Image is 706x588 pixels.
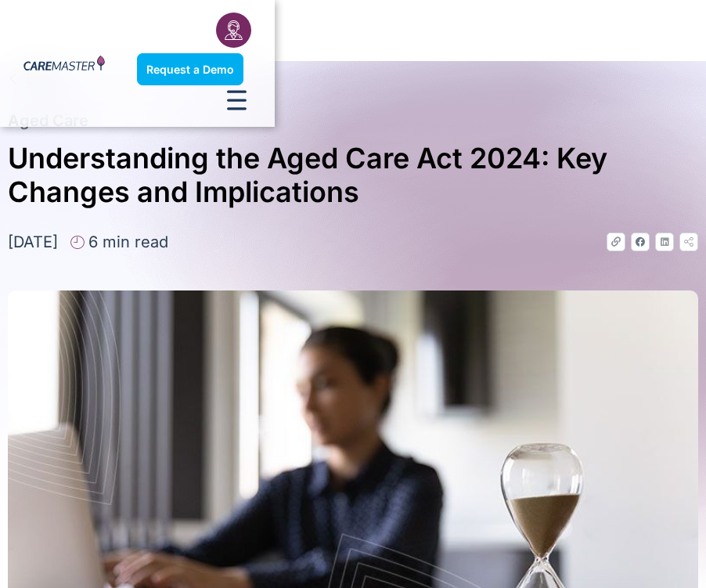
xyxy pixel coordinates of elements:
[23,55,105,73] img: CareMaster Logo
[8,142,698,209] h1: Understanding the Aged Care Act 2024: Key Changes and Implications
[85,233,168,251] span: 6 min read
[8,233,58,251] time: [DATE]
[137,53,243,85] a: Request a Demo
[8,69,698,88] a: Blog
[146,63,234,76] span: Request a Demo
[222,85,251,119] div: Menu Toggle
